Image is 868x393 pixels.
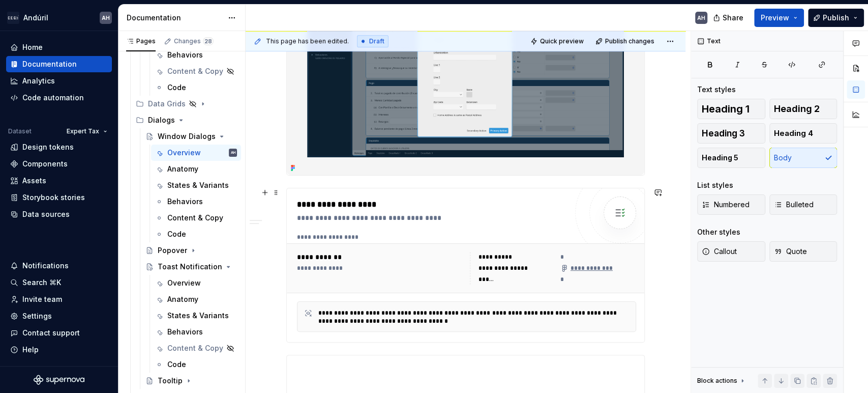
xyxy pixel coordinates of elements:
[6,325,112,341] button: Contact support
[22,76,55,86] div: Analytics
[22,277,61,288] div: Search ⌘K
[697,374,746,388] div: Block actions
[6,342,112,358] button: Help
[6,156,112,172] a: Components
[141,128,241,145] a: Window Dialogs
[151,291,241,307] a: Anatomy
[151,193,241,210] a: Behaviors
[754,9,804,27] button: Preview
[22,311,52,321] div: Settings
[151,275,241,291] a: Overview
[266,37,349,45] span: This page has been edited.
[151,47,241,63] a: Behaviors
[151,145,241,161] a: OverviewAH
[22,261,69,271] div: Notifications
[151,161,241,177] a: Anatomy
[697,227,740,237] div: Other styles
[6,139,112,155] a: Design tokens
[151,177,241,193] a: States & Variants
[6,308,112,324] a: Settings
[174,37,214,45] div: Changes
[369,37,384,45] span: Draft
[697,377,737,385] div: Block actions
[6,189,112,206] a: Storybook stories
[22,328,80,338] div: Contact support
[823,13,849,23] span: Publish
[769,194,837,215] button: Bulleted
[22,209,70,219] div: Data sources
[769,241,837,262] button: Quote
[167,82,186,93] div: Code
[697,85,736,95] div: Text styles
[22,42,43,52] div: Home
[167,343,223,353] div: Content & Copy
[605,37,654,45] span: Publish changes
[702,153,738,163] span: Heading 5
[62,124,112,138] button: Expert Tax
[167,180,229,190] div: States & Variants
[808,9,864,27] button: Publish
[167,148,201,158] div: Overview
[702,246,737,257] span: Callout
[141,259,241,275] a: Toast Notification
[6,258,112,274] button: Notifications
[167,164,198,174] div: Anatomy
[34,375,84,385] svg: Supernova Logo
[774,200,814,210] span: Bulleted
[6,291,112,307] a: Invite team
[151,324,241,340] a: Behaviors
[167,196,203,207] div: Behaviors
[151,210,241,226] a: Content & Copy
[151,79,241,96] a: Code
[167,294,198,304] div: Anatomy
[167,50,203,60] div: Behaviors
[151,340,241,356] a: Content & Copy
[527,34,588,48] button: Quick preview
[769,123,837,144] button: Heading 4
[774,104,820,114] span: Heading 2
[102,14,110,22] div: AH
[67,127,99,135] span: Expert Tax
[697,241,765,262] button: Callout
[167,229,186,239] div: Code
[22,345,39,355] div: Help
[148,99,186,109] div: Data Grids
[203,37,214,45] span: 28
[22,159,68,169] div: Components
[6,173,112,189] a: Assets
[22,93,84,103] div: Code automation
[6,39,112,55] a: Home
[769,99,837,119] button: Heading 2
[6,206,112,222] a: Data sources
[8,127,32,135] div: Dataset
[2,7,116,29] button: AndúrilAH
[6,90,112,106] a: Code automation
[22,142,74,152] div: Design tokens
[151,307,241,324] a: States & Variants
[148,115,175,125] div: Dialogs
[127,13,223,23] div: Documentation
[141,373,241,389] a: Tooltip
[22,176,46,186] div: Assets
[6,73,112,89] a: Analytics
[132,96,241,112] div: Data Grids
[697,14,705,22] div: AH
[697,99,765,119] button: Heading 1
[22,59,77,69] div: Documentation
[774,128,813,138] span: Heading 4
[697,180,733,190] div: List styles
[231,148,235,158] div: AH
[774,246,807,257] span: Quote
[23,13,48,23] div: Andúril
[167,213,223,223] div: Content & Copy
[697,148,765,168] button: Heading 5
[761,13,789,23] span: Preview
[697,194,765,215] button: Numbered
[158,262,222,272] div: Toast Notification
[167,359,186,370] div: Code
[723,13,743,23] span: Share
[158,245,187,256] div: Popover
[167,311,229,321] div: States & Variants
[708,9,750,27] button: Share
